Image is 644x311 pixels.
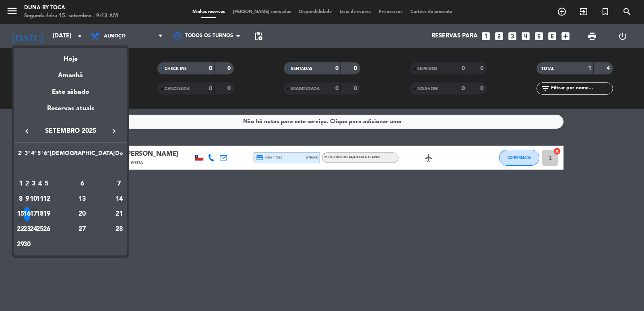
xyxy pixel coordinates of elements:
[17,237,24,252] td: 29 de setembro de 2025
[14,64,127,81] div: Amanhã
[50,222,115,237] td: 27 de setembro de 2025
[24,176,30,192] td: 2 de setembro de 2025
[43,207,50,221] div: 19
[115,192,123,206] div: 14
[50,176,115,192] td: 6 de setembro de 2025
[37,207,43,221] div: 18
[37,206,43,222] td: 18 de setembro de 2025
[115,192,124,207] td: 14 de setembro de 2025
[37,177,43,191] div: 4
[24,238,30,251] div: 30
[115,222,123,236] div: 28
[53,207,111,221] div: 20
[17,176,24,192] td: 1 de setembro de 2025
[50,149,115,161] th: Sábado
[24,149,30,161] th: Terça-feira
[14,103,127,120] div: Reservas atuais
[18,222,24,236] div: 22
[109,126,119,136] i: keyboard_arrow_right
[18,238,24,251] div: 29
[18,177,24,191] div: 1
[43,149,50,161] th: Sexta-feira
[24,192,30,207] td: 9 de setembro de 2025
[24,222,30,237] td: 23 de setembro de 2025
[43,192,50,206] div: 12
[43,176,50,192] td: 5 de setembro de 2025
[30,206,37,222] td: 17 de setembro de 2025
[24,237,30,252] td: 30 de setembro de 2025
[18,207,24,221] div: 15
[31,177,37,191] div: 3
[17,161,124,176] td: SET
[37,192,43,206] div: 11
[24,207,30,221] div: 16
[37,192,43,207] td: 11 de setembro de 2025
[17,192,24,207] td: 8 de setembro de 2025
[14,48,127,64] div: Hoje
[31,222,37,236] div: 24
[53,177,111,191] div: 6
[20,126,34,136] button: keyboard_arrow_left
[43,206,50,222] td: 19 de setembro de 2025
[34,126,107,136] span: setembro 2025
[24,222,30,236] div: 23
[17,222,24,237] td: 22 de setembro de 2025
[24,206,30,222] td: 16 de setembro de 2025
[115,207,123,221] div: 21
[30,192,37,207] td: 10 de setembro de 2025
[24,177,30,191] div: 2
[24,192,30,206] div: 9
[18,192,24,206] div: 8
[43,177,50,191] div: 5
[115,176,124,192] td: 7 de setembro de 2025
[37,222,43,236] div: 25
[37,176,43,192] td: 4 de setembro de 2025
[17,149,24,161] th: Segunda-feira
[50,192,115,207] td: 13 de setembro de 2025
[30,176,37,192] td: 3 de setembro de 2025
[22,126,32,136] i: keyboard_arrow_left
[43,192,50,207] td: 12 de setembro de 2025
[115,206,124,222] td: 21 de setembro de 2025
[14,81,127,103] div: Este sábado
[115,149,124,161] th: Domingo
[31,207,37,221] div: 17
[53,222,111,236] div: 27
[43,222,50,237] td: 26 de setembro de 2025
[50,206,115,222] td: 20 de setembro de 2025
[107,126,121,136] button: keyboard_arrow_right
[37,149,43,161] th: Quinta-feira
[31,192,37,206] div: 10
[115,222,124,237] td: 28 de setembro de 2025
[37,222,43,237] td: 25 de setembro de 2025
[30,222,37,237] td: 24 de setembro de 2025
[30,149,37,161] th: Quarta-feira
[17,206,24,222] td: 15 de setembro de 2025
[53,192,111,206] div: 13
[43,222,50,236] div: 26
[115,177,123,191] div: 7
